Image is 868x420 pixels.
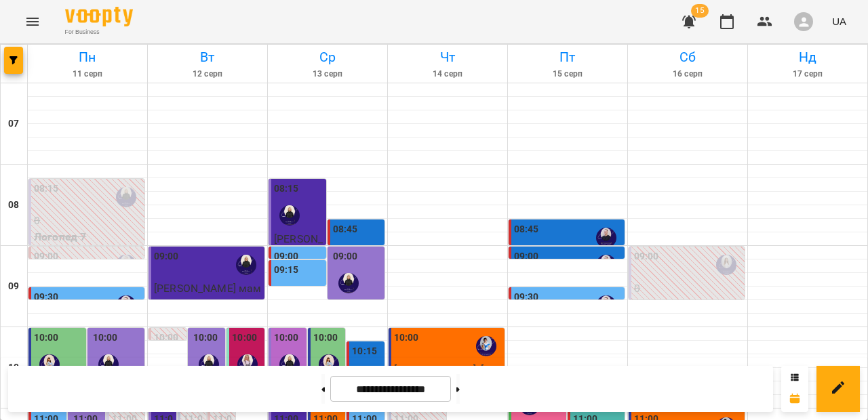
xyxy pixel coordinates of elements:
p: Логопед 7 [34,229,142,245]
label: 10:00 [193,331,218,345]
h6: 16 серп [630,68,745,81]
span: 15 [691,4,709,18]
label: 10:00 [93,331,118,345]
label: 10:15 [352,344,377,359]
label: 10:00 [232,331,257,345]
span: [PERSON_NAME] мама [PERSON_NAME] [154,282,262,311]
label: 09:00 [634,249,659,264]
label: 09:00 [274,249,299,264]
h6: Вт [150,47,265,68]
label: 10:00 [154,331,179,345]
label: 10:00 [394,331,419,345]
p: 0 [34,213,142,229]
label: 10:00 [313,331,338,345]
h6: 09 [8,279,19,294]
img: Віталій Луговий [116,255,136,275]
h6: Ср [270,47,385,68]
img: Віталій Луговий [596,295,616,316]
h6: Чт [390,47,505,68]
img: Лілія Попова [237,354,258,375]
img: Віталій Луговий [596,255,616,275]
h6: Сб [630,47,745,68]
span: UA [832,14,846,28]
img: Віталій Луговий [596,228,616,248]
h6: Пт [510,47,625,68]
label: 08:45 [333,222,358,237]
img: Ольга Пальчиковська [116,187,136,207]
h6: 12 серп [150,68,265,81]
label: 09:15 [274,263,299,278]
h6: 17 серп [750,68,865,81]
label: 09:00 [154,249,179,264]
img: Ольга Пальчиковська [199,354,219,375]
p: 0 [634,280,742,297]
img: Світлана Дьоміна [476,336,496,356]
img: Ольга Пальчиковська [236,255,256,275]
label: 08:15 [274,182,299,196]
h6: 13 серп [270,68,385,81]
span: [PERSON_NAME] тато [PERSON_NAME] [274,232,323,309]
img: Ольга Пальчиковська [279,205,300,226]
label: 08:45 [514,222,539,237]
label: 09:30 [34,290,59,305]
img: Олександра Лугова [39,354,60,375]
label: 10:00 [274,331,299,345]
h6: 07 [8,117,19,131]
label: 08:15 [34,182,59,196]
label: 09:00 [34,249,59,264]
h6: Нд [750,47,865,68]
label: 09:00 [514,249,539,264]
label: 10:00 [34,331,59,345]
span: For Business [65,28,133,37]
img: Ольга Пальчиковська [338,273,359,293]
img: Віталій Луговий [116,295,136,316]
img: Вікторія Басюк [716,255,736,275]
img: Ольга Пальчиковська [279,354,300,375]
h6: 15 серп [510,68,625,81]
button: Menu [16,5,49,38]
p: Логопед (2) [634,297,742,313]
h6: 08 [8,198,19,213]
button: UA [827,9,852,34]
img: Олександра Лугова [319,354,339,375]
img: Ольга Пальчиковська [98,354,119,375]
label: 09:00 [333,249,358,264]
h6: Пн [30,47,145,68]
h6: 11 серп [30,68,145,81]
label: 09:30 [514,290,539,305]
img: Voopty Logo [65,7,133,26]
h6: 14 серп [390,68,505,81]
